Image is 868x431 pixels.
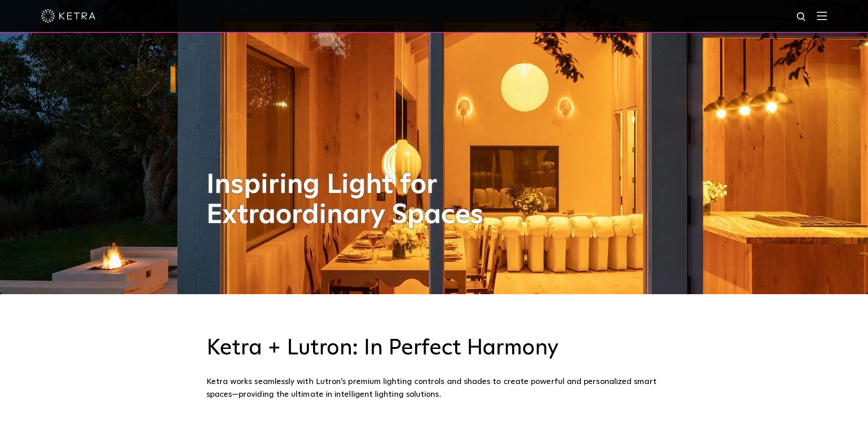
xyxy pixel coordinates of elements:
h3: Ketra + Lutron: In Perfect Harmony [206,335,662,362]
img: search icon [796,11,807,23]
img: Hamburger%20Nav.svg [817,11,827,20]
div: Ketra works seamlessly with Lutron’s premium lighting controls and shades to create powerful and ... [206,375,662,401]
img: ketra-logo-2019-white [41,9,96,23]
h1: Inspiring Light for Extraordinary Spaces [206,170,503,230]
